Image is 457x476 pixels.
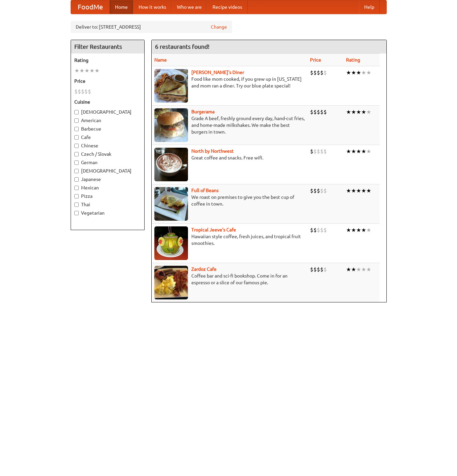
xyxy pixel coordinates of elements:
[74,78,141,84] h5: Price
[361,266,366,273] li: ★
[74,109,141,115] label: [DEMOGRAPHIC_DATA]
[154,187,188,221] img: beans.jpg
[191,148,234,154] a: North by Northwest
[191,227,236,232] a: Tropical Jeeve's Cafe
[320,108,323,116] li: $
[74,169,79,173] input: [DEMOGRAPHIC_DATA]
[310,266,313,273] li: $
[191,109,215,114] a: Burgerama
[317,226,320,234] li: $
[154,226,188,260] img: jeeves.jpg
[310,108,313,116] li: $
[74,134,141,141] label: Cafe
[356,148,361,155] li: ★
[154,154,305,161] p: Great coffee and snacks. Free wifi.
[74,118,79,123] input: American
[317,148,320,155] li: $
[313,187,317,194] li: $
[154,108,188,142] img: burgerama.jpg
[320,187,323,194] li: $
[74,88,78,95] li: $
[74,142,141,149] label: Chinese
[211,24,227,30] a: Change
[74,159,141,166] label: German
[366,148,371,155] li: ★
[154,266,188,299] img: zardoz.jpg
[94,67,100,74] li: ★
[133,0,172,14] a: How it works
[323,148,327,155] li: $
[191,70,244,75] b: [PERSON_NAME]'s Diner
[313,148,317,155] li: $
[191,266,217,272] a: Zardoz Cafe
[366,187,371,194] li: ★
[74,99,141,105] h5: Cuisine
[351,226,356,234] li: ★
[74,201,141,208] label: Thai
[74,168,141,174] label: [DEMOGRAPHIC_DATA]
[313,266,317,273] li: $
[310,226,313,234] li: $
[361,148,366,155] li: ★
[320,266,323,273] li: $
[351,266,356,273] li: ★
[356,69,361,76] li: ★
[74,117,141,124] label: American
[74,125,141,132] label: Barbecue
[154,233,305,247] p: Hawaiian style coffee, fresh juices, and tropical fruit smoothies.
[351,108,356,116] li: ★
[191,188,219,193] b: Full of Beans
[356,266,361,273] li: ★
[74,160,79,165] input: German
[74,193,141,199] label: Pizza
[79,67,84,74] li: ★
[351,187,356,194] li: ★
[356,108,361,116] li: ★
[320,226,323,234] li: $
[154,115,305,135] p: Grade A beef, freshly ground every day, hand-cut fries, and home-made milkshakes. We make the bes...
[317,187,320,194] li: $
[351,69,356,76] li: ★
[74,152,79,156] input: Czech / Slovak
[356,226,361,234] li: ★
[310,148,313,155] li: $
[154,69,188,103] img: sallys.jpg
[361,69,366,76] li: ★
[154,272,305,286] p: Coffee bar and sci-fi bookshop. Come in for an espresso or a slice of our famous pie.
[74,67,79,74] li: ★
[71,21,232,33] div: Deliver to: [STREET_ADDRESS]
[88,88,91,95] li: $
[366,69,371,76] li: ★
[154,57,167,63] a: Name
[74,210,141,216] label: Vegetarian
[84,67,89,74] li: ★
[361,187,366,194] li: ★
[74,110,79,114] input: [DEMOGRAPHIC_DATA]
[346,148,351,155] li: ★
[310,187,313,194] li: $
[346,187,351,194] li: ★
[346,266,351,273] li: ★
[84,88,88,95] li: $
[323,69,327,76] li: $
[74,57,141,64] h5: Rating
[323,266,327,273] li: $
[310,69,313,76] li: $
[74,186,79,190] input: Mexican
[317,69,320,76] li: $
[154,148,188,181] img: north.jpg
[74,194,79,198] input: Pizza
[317,266,320,273] li: $
[346,69,351,76] li: ★
[71,40,144,53] h4: Filter Restaurants
[81,88,84,95] li: $
[155,43,210,50] ng-pluralize: 6 restaurants found!
[74,151,141,157] label: Czech / Slovak
[366,226,371,234] li: ★
[366,108,371,116] li: ★
[359,0,380,14] a: Help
